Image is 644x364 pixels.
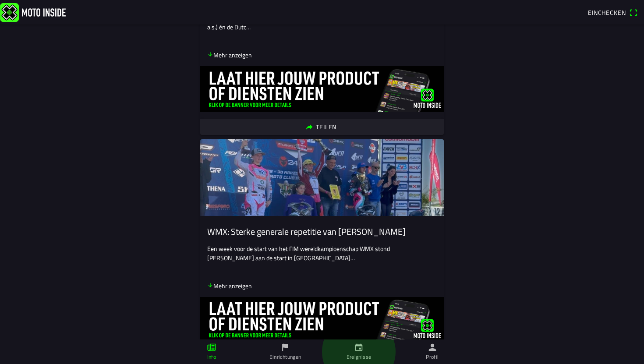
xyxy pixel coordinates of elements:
ion-card-title: WMX: Sterke generale repetitie van [PERSON_NAME] [207,226,437,237]
p: Een week voor de start van het FIM wereldkampioenschap WMX stond [PERSON_NAME] aan de start in [G... [207,244,437,262]
a: Eincheckenqr scanner [584,5,642,20]
p: Mehr anzeigen [207,281,252,290]
ion-label: Ereignisse [347,353,372,361]
ion-label: Profil [426,353,439,361]
ion-icon: arrow down [207,282,213,288]
ion-icon: paper [207,343,216,352]
ion-icon: arrow down [207,51,213,57]
ion-label: Info [207,353,216,361]
img: V7AtVod8xzqE5IJbt3qUOM1sCIpdGVLdJduNjJnE.jpg [200,139,444,216]
p: Mehr anzeigen [207,50,252,60]
ion-icon: person [428,343,437,352]
ion-icon: flag [280,343,290,352]
span: Einchecken [588,8,626,17]
ion-button: Teilen [200,119,444,135]
img: ovdhpoPiYVyyWxH96Op6EavZdUOyIWdtEOENrLni.jpg [200,66,444,112]
ion-label: Einrichtungen [269,353,301,361]
img: ovdhpoPiYVyyWxH96Op6EavZdUOyIWdtEOENrLni.jpg [200,297,444,343]
ion-icon: calendar [354,343,364,352]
